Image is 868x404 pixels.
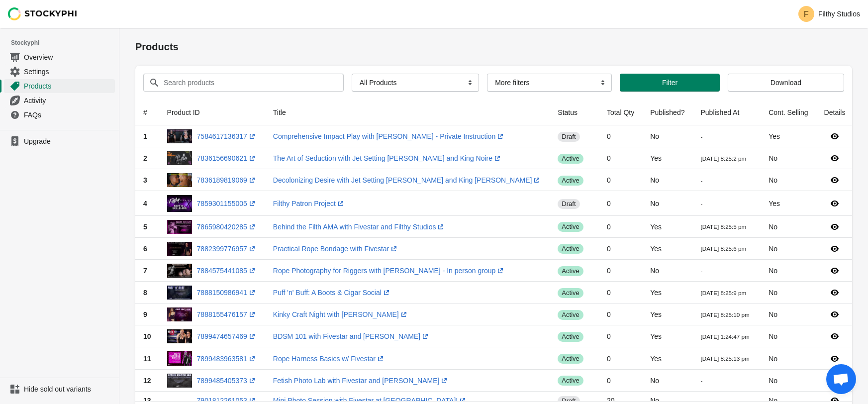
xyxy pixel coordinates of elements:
td: 0 [599,125,642,147]
td: No [761,370,816,392]
small: [DATE] 8:25:9 pm [700,290,746,296]
span: 8 [143,289,147,297]
span: active [558,288,583,298]
small: - [700,201,702,207]
img: crafts.jpg [167,307,192,321]
td: Yes [642,282,692,303]
span: Stockyphi [11,38,119,48]
span: 2 [143,154,147,162]
a: Rope Photography for Riggers with [PERSON_NAME] - In person group(opens a new window) [273,267,505,275]
a: 7888155476157(opens a new window) [197,310,257,318]
a: Practical Rope Bondage with Fivestar(opens a new window) [273,245,399,253]
a: 7884575441085(opens a new window) [197,267,257,275]
a: Kinky Craft Night with [PERSON_NAME](opens a new window) [273,310,409,318]
a: Activity [4,93,115,107]
th: Details [816,100,854,125]
span: active [558,222,583,232]
span: 11 [143,355,151,363]
a: Products [4,79,115,93]
td: No [642,191,692,215]
h1: Products [135,40,852,54]
small: [DATE] 8:25:5 pm [700,223,746,230]
td: No [642,260,692,282]
th: Cont. Selling [761,100,816,125]
div: Open chat [826,364,856,394]
span: 9 [143,310,147,318]
small: [DATE] 8:25:6 pm [700,245,746,252]
td: Yes [761,191,816,215]
td: Yes [642,147,692,169]
img: AOSTwitterorangepinkyellow.png [167,151,192,165]
a: BDSM 101 with Fivestar and [PERSON_NAME](opens a new window) [273,332,430,340]
small: - [700,398,702,404]
span: Products [24,81,113,91]
span: 4 [143,200,147,207]
td: Yes [642,238,692,260]
a: 7888150986941(opens a new window) [197,289,257,297]
a: Fetish Photo Lab with Fivestar and [PERSON_NAME](opens a new window) [273,377,450,385]
a: 7584617136317(opens a new window) [197,132,257,140]
th: Status [550,100,599,125]
button: Filter [620,74,720,92]
th: Title [265,100,550,125]
img: harness.jpg [167,351,192,365]
td: No [642,370,692,392]
button: Avatar with initials FFilthy Studios [794,4,864,24]
p: Filthy Studios [818,10,860,18]
span: 1 [143,132,147,140]
span: active [558,266,583,276]
span: active [558,332,583,342]
span: active [558,154,583,164]
td: No [642,169,692,191]
td: 0 [599,325,642,347]
small: - [700,377,702,384]
td: 0 [599,169,642,191]
span: 3 [143,176,147,184]
a: 7882399776957(opens a new window) [197,245,257,253]
small: - [700,177,702,184]
td: 0 [599,282,642,303]
img: Practical_Rope.jpg [167,242,192,256]
img: FilthyStudios-monthly_6fcfbfad-23c0-4ba5-a64e-823854d4647a.jpg [167,195,192,211]
a: 7899485405373(opens a new window) [197,377,257,385]
a: Puff 'n' Buff: A Boots & Cigar Social(opens a new window) [273,289,391,297]
a: Upgrade [4,134,115,148]
span: draft [558,199,579,209]
span: 7 [143,267,147,275]
a: Comprehensive Impact Play with [PERSON_NAME] - Private Instruction(opens a new window) [273,132,505,140]
a: FAQs [4,107,115,122]
td: 0 [599,347,642,369]
td: 0 [599,260,642,282]
a: Decolonizing Desire with Jet Setting [PERSON_NAME] and King [PERSON_NAME](opens a new window) [273,176,542,184]
span: Settings [24,67,113,77]
td: Yes [642,347,692,369]
img: lab.jpg [167,374,192,388]
span: 10 [143,332,151,340]
th: Product ID [159,100,265,125]
text: F [804,10,809,18]
span: active [558,354,583,364]
td: Yes [642,216,692,238]
button: Download [728,74,844,92]
td: 0 [599,216,642,238]
span: Avatar with initials F [798,6,814,22]
span: active [558,244,583,254]
span: Download [771,79,801,87]
td: 0 [599,303,642,325]
span: active [558,376,583,386]
td: Yes [642,325,692,347]
td: No [761,347,816,369]
a: Behind the Filth AMA with Fivestar and Filthy Studios(opens a new window) [273,223,446,231]
td: 0 [599,191,642,215]
td: No [761,238,816,260]
a: 7836156690621(opens a new window) [197,154,257,162]
a: 7865980420285(opens a new window) [197,223,257,231]
small: [DATE] 8:25:10 pm [700,311,749,318]
td: No [761,325,816,347]
img: Stockyphi [8,7,78,20]
th: Total Qty [599,100,642,125]
span: 12 [143,377,151,385]
span: Overview [24,52,113,62]
small: - [700,133,702,140]
td: No [761,216,816,238]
